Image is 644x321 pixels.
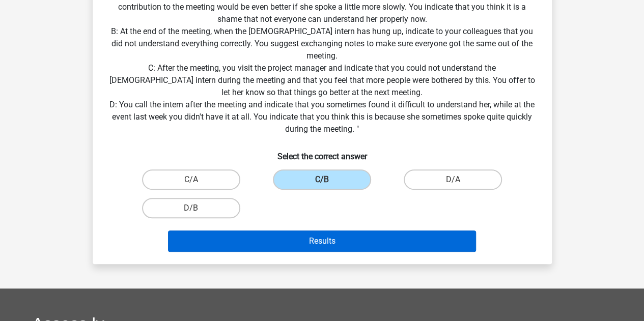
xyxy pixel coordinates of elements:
label: C/B [273,169,371,190]
label: C/A [142,169,240,190]
button: Results [168,230,476,252]
h6: Select the correct answer [109,143,536,161]
label: D/A [404,169,502,190]
label: D/B [142,198,240,218]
